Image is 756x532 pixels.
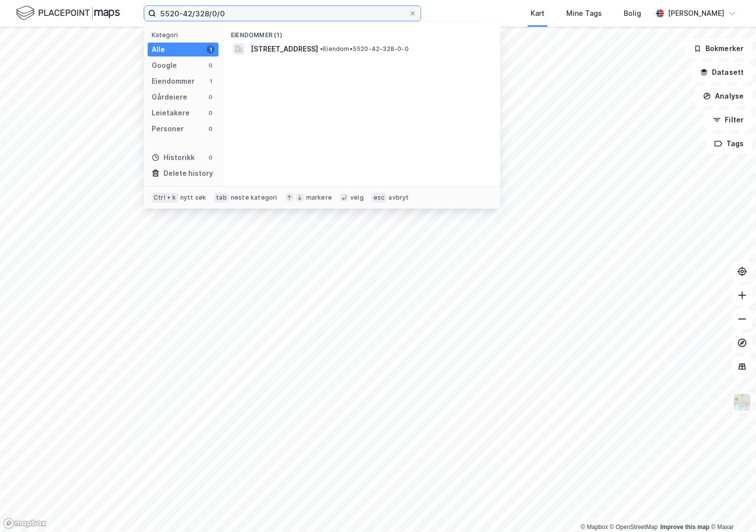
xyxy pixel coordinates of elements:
[3,518,47,529] a: Mapbox homepage
[733,393,752,412] img: Z
[207,125,215,133] div: 0
[223,23,500,41] div: Eiendommer (1)
[207,93,215,101] div: 0
[152,31,218,39] div: Kategori
[704,110,752,130] button: Filter
[207,61,215,69] div: 0
[152,193,178,203] div: Ctrl + k
[531,7,544,19] div: Kart
[152,91,187,103] div: Gårdeiere
[207,109,215,117] div: 0
[207,46,215,53] div: 1
[231,194,277,202] div: neste kategori
[16,4,120,22] img: logo.f888ab2527a4732fd821a326f86c7f29.svg
[320,45,323,53] span: •
[685,39,752,58] button: Bokmerker
[207,77,215,85] div: 1
[706,134,752,154] button: Tags
[180,194,207,202] div: nytt søk
[372,193,387,203] div: esc
[388,194,409,202] div: avbryt
[610,524,658,531] a: OpenStreetMap
[581,524,608,531] a: Mapbox
[624,7,641,19] div: Bolig
[214,193,229,203] div: tab
[660,524,709,531] a: Improve this map
[152,75,195,87] div: Eiendommer
[152,44,165,55] div: Alle
[350,194,364,202] div: velg
[706,484,756,532] iframe: Chat Widget
[692,62,752,82] button: Datasett
[668,7,724,19] div: [PERSON_NAME]
[152,107,190,119] div: Leietakere
[251,43,318,55] span: [STREET_ADDRESS]
[152,59,177,71] div: Google
[320,45,409,53] span: Eiendom • 5520-42-328-0-0
[306,194,332,202] div: markere
[156,6,409,21] input: Søk på adresse, matrikkel, gårdeiere, leietakere eller personer
[695,86,752,106] button: Analyse
[163,167,213,179] div: Delete history
[207,154,215,161] div: 0
[152,152,195,163] div: Historikk
[566,7,602,19] div: Mine Tags
[152,123,184,135] div: Personer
